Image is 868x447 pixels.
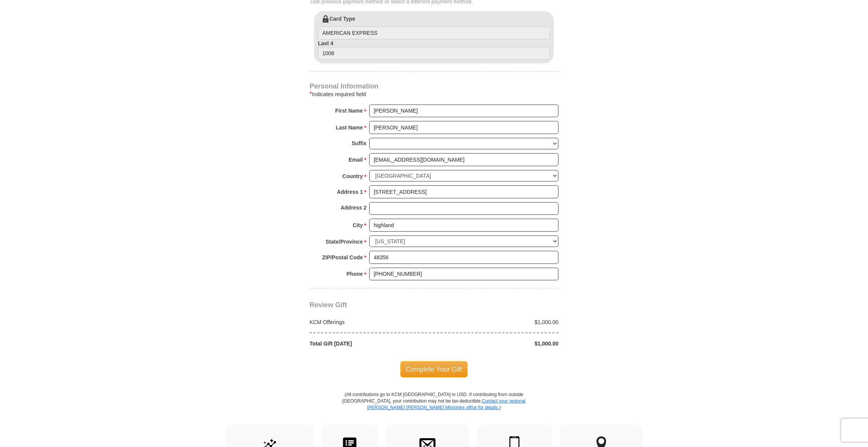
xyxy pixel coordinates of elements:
div: $1,000.00 [434,340,563,347]
strong: Suffix [352,138,367,149]
strong: Last Name [336,122,363,133]
strong: Country [342,171,363,182]
strong: Address 1 [337,187,363,197]
strong: City [353,220,363,231]
div: $1,000.00 [434,318,563,326]
strong: State/Province [326,236,363,247]
input: Card Type [318,26,550,39]
div: KCM Offerings [306,318,434,326]
div: Indicates required field [310,90,558,99]
strong: Phone [347,269,363,279]
a: Contact your regional [PERSON_NAME] [PERSON_NAME] Ministries office for details. [367,398,526,410]
strong: ZIP/Postal Code [322,252,363,263]
label: Card Type [318,15,550,39]
strong: First Name [335,105,363,116]
input: Last 4 [318,47,550,60]
span: Review Gift [310,301,347,309]
strong: Email [349,154,363,165]
h4: Personal Information [310,83,558,89]
div: Total Gift [DATE] [306,340,434,347]
strong: Address 2 [341,202,367,213]
p: (All contributions go to KCM [GEOGRAPHIC_DATA] in USD. If contributing from outside [GEOGRAPHIC_D... [342,391,526,425]
span: Complete Your Gift [400,361,468,377]
label: Last 4 [318,39,550,60]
